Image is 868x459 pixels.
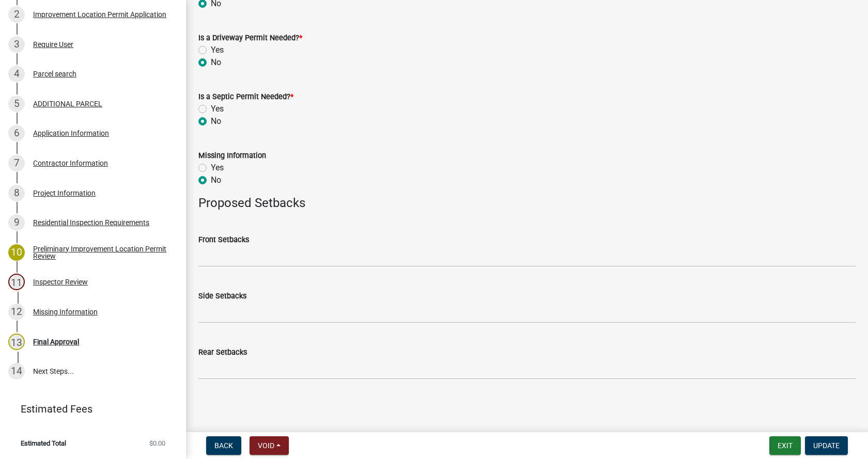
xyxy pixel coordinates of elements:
[769,436,801,455] button: Exit
[33,100,102,107] div: ADDITIONAL PARCEL
[8,214,25,231] div: 9
[33,130,109,137] div: Application Information
[198,196,856,211] h4: Proposed Setbacks
[33,41,73,48] div: Require User
[33,278,88,286] div: Inspector Review
[8,96,25,112] div: 5
[8,244,25,261] div: 10
[8,363,25,379] div: 14
[211,115,221,128] label: No
[206,436,241,455] button: Back
[8,399,169,419] a: Estimated Fees
[198,293,246,300] label: Side Setbacks
[211,44,224,56] label: Yes
[33,70,76,77] div: Parcel search
[8,185,25,201] div: 8
[813,441,840,450] span: Update
[8,304,25,320] div: 12
[211,103,224,115] label: Yes
[33,219,149,226] div: Residential Inspection Requirements
[21,440,66,447] span: Estimated Total
[211,174,221,186] label: No
[33,245,169,260] div: Preliminary Improvement Location Permit Review
[8,66,25,82] div: 4
[214,441,233,450] span: Back
[198,93,293,101] label: Is a Septic Permit Needed?
[198,152,266,160] label: Missing Information
[149,440,165,447] span: $0.00
[250,436,289,455] button: Void
[211,162,224,174] label: Yes
[211,56,221,69] label: No
[8,274,25,290] div: 11
[8,334,25,350] div: 13
[8,125,25,141] div: 6
[198,349,247,356] label: Rear Setbacks
[8,155,25,171] div: 7
[33,189,96,197] div: Project Information
[33,11,166,18] div: Improvement Location Permit Application
[33,308,98,315] div: Missing Information
[33,338,79,345] div: Final Approval
[198,35,302,42] label: Is a Driveway Permit Needed?
[8,36,25,53] div: 3
[805,436,848,455] button: Update
[33,160,108,167] div: Contractor Information
[8,6,25,23] div: 2
[258,441,274,450] span: Void
[198,236,249,244] label: Front Setbacks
